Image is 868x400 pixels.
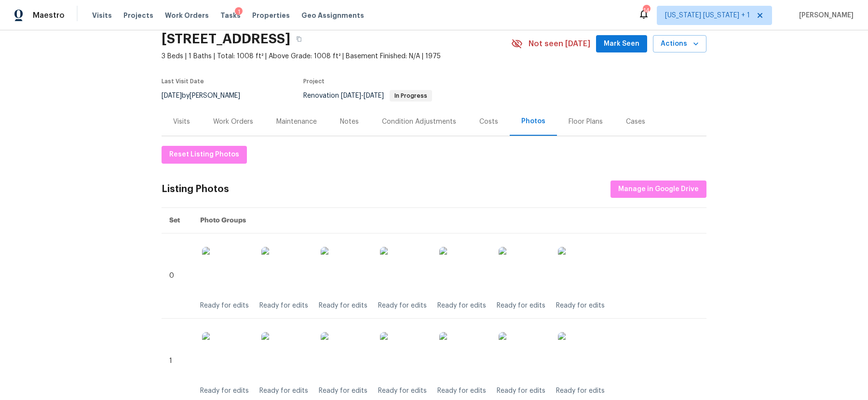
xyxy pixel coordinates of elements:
[341,92,384,99] span: -
[92,11,112,20] span: Visits
[290,30,308,48] button: Copy Address
[220,12,241,19] span: Tasks
[162,184,229,194] div: Listing Photos
[643,6,650,15] div: 14
[319,301,367,310] div: Ready for edits
[200,301,249,310] div: Ready for edits
[162,90,252,102] div: by [PERSON_NAME]
[169,149,239,161] span: Reset Listing Photos
[618,183,699,195] span: Manage in Google Drive
[252,11,290,20] span: Properties
[610,181,706,198] button: Manage in Google Drive
[341,92,361,99] span: [DATE]
[33,11,65,20] span: Maestro
[162,146,247,164] button: Reset Listing Photos
[192,208,706,233] th: Photo Groups
[162,208,192,233] th: Set
[437,386,486,396] div: Ready for edits
[521,116,545,126] div: Photos
[626,117,645,127] div: Cases
[165,11,209,20] span: Work Orders
[319,386,367,396] div: Ready for edits
[378,301,427,310] div: Ready for edits
[235,7,243,17] div: 1
[340,117,359,127] div: Notes
[162,52,511,61] span: 3 Beds | 1 Baths | Total: 1008 ft² | Above Grade: 1008 ft² | Basement Finished: N/A | 1975
[569,117,603,127] div: Floor Plans
[364,92,384,99] span: [DATE]
[661,38,699,50] span: Actions
[123,11,153,20] span: Projects
[301,11,364,20] span: Geo Assignments
[479,117,498,127] div: Costs
[162,233,192,319] td: 0
[259,301,308,310] div: Ready for edits
[162,34,290,44] h2: [STREET_ADDRESS]
[556,301,605,310] div: Ready for edits
[303,92,432,99] span: Renovation
[276,117,317,127] div: Maintenance
[556,386,605,396] div: Ready for edits
[391,93,431,99] span: In Progress
[378,386,427,396] div: Ready for edits
[213,117,253,127] div: Work Orders
[795,11,854,20] span: [PERSON_NAME]
[653,35,706,53] button: Actions
[665,11,750,20] span: [US_STATE] [US_STATE] + 1
[497,386,545,396] div: Ready for edits
[162,92,182,99] span: [DATE]
[259,386,308,396] div: Ready for edits
[604,38,639,50] span: Mark Seen
[437,301,486,310] div: Ready for edits
[382,117,456,127] div: Condition Adjustments
[173,117,190,127] div: Visits
[596,35,647,53] button: Mark Seen
[497,301,545,310] div: Ready for edits
[303,78,325,84] span: Project
[529,39,590,49] span: Not seen [DATE]
[200,386,249,396] div: Ready for edits
[162,78,204,84] span: Last Visit Date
